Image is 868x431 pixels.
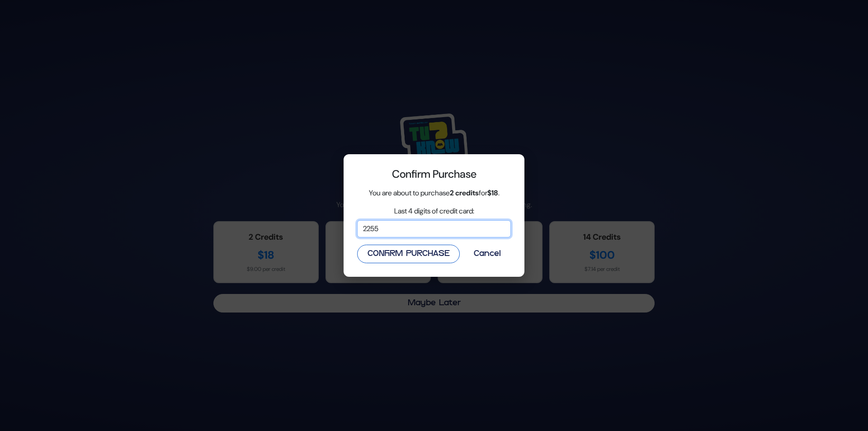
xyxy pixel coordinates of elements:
button: Confirm Purchase [357,245,460,263]
h4: Confirm Purchase [357,168,511,181]
strong: 2 credits [450,188,479,198]
p: You are about to purchase for . [357,188,511,199]
label: Last 4 digits of credit card: [394,206,474,217]
input: 1234 [357,220,511,237]
strong: $18 [487,188,498,198]
button: Cancel [463,245,511,263]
